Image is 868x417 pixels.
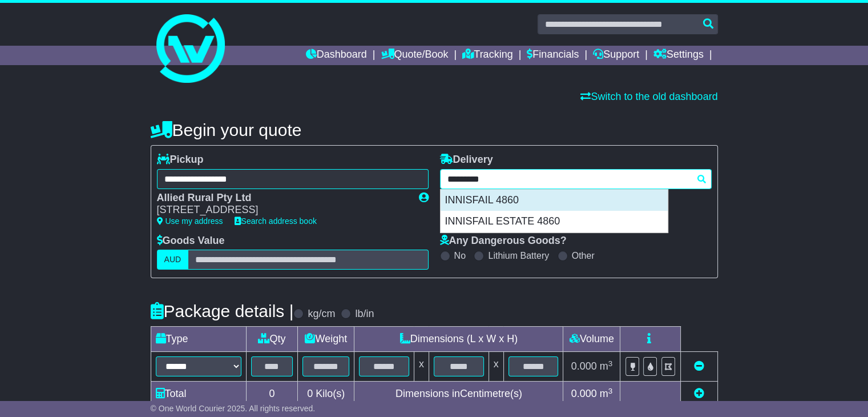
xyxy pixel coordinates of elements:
[157,154,204,166] label: Pickup
[354,327,563,352] td: Dimensions (L x W x H)
[563,327,620,352] td: Volume
[157,216,223,226] a: Use my address
[235,216,317,226] a: Search address book
[151,327,246,352] td: Type
[527,46,579,65] a: Financials
[571,360,597,372] span: 0.000
[608,387,613,395] sup: 3
[593,46,639,65] a: Support
[157,250,189,270] label: AUD
[157,235,225,247] label: Goods Value
[600,360,613,372] span: m
[307,388,313,399] span: 0
[414,352,429,382] td: x
[381,46,448,65] a: Quote/Book
[580,91,717,102] a: Switch to the old dashboard
[600,388,613,399] span: m
[355,308,374,320] label: lb/in
[608,359,613,368] sup: 3
[440,154,493,166] label: Delivery
[308,308,335,320] label: kg/cm
[151,382,246,407] td: Total
[246,382,298,407] td: 0
[440,235,567,247] label: Any Dangerous Goods?
[246,327,298,352] td: Qty
[572,250,595,261] label: Other
[441,211,668,232] div: INNISFAIL ESTATE 4860
[694,388,704,399] a: Add new item
[151,121,718,139] h4: Begin your quote
[441,190,668,211] div: INNISFAIL 4860
[354,382,563,407] td: Dimensions in Centimetre(s)
[151,302,294,320] h4: Package details |
[157,192,407,205] div: Allied Rural Pty Ltd
[653,46,704,65] a: Settings
[298,327,354,352] td: Weight
[151,404,316,413] span: © One World Courier 2025. All rights reserved.
[694,360,704,372] a: Remove this item
[298,382,354,407] td: Kilo(s)
[571,388,597,399] span: 0.000
[454,250,466,261] label: No
[462,46,512,65] a: Tracking
[157,204,407,216] div: [STREET_ADDRESS]
[488,250,549,261] label: Lithium Battery
[440,169,712,189] typeahead: Please provide city
[306,46,367,65] a: Dashboard
[488,352,503,382] td: x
